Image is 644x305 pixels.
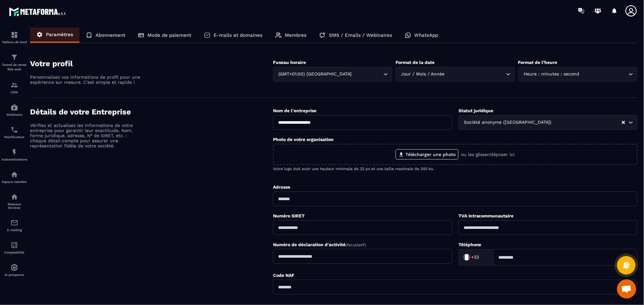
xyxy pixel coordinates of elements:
[11,241,18,249] img: accountant
[396,60,435,65] label: Format de la date
[2,166,27,188] a: automationsautomationsEspace membre
[30,107,273,116] h4: Détails de votre Entreprise
[273,213,305,218] label: Numéro SIRET
[11,53,18,61] img: formation
[11,264,18,271] img: automations
[518,60,557,65] label: Format de l’heure
[400,71,446,78] span: Jour / Mois / Année
[273,273,294,278] label: Code NAF
[458,115,638,130] div: Search for option
[622,120,625,125] button: Clear Selected
[11,219,18,227] img: email
[11,31,18,39] img: formation
[518,67,638,82] div: Search for option
[617,279,636,299] a: Ouvrir le chat
[345,243,366,247] span: (Facultatif)
[2,180,27,184] p: Espace membre
[11,81,18,89] img: formation
[2,237,27,259] a: accountantaccountantComptabilité
[285,32,307,38] p: Membres
[2,158,27,161] p: Automatisations
[30,74,142,85] p: Personnalisez vos informations de profil pour une expérience sur mesure. C'est simple et rapide !
[273,108,316,113] label: Nom de l'entreprise
[522,71,581,78] span: Heure : minutes : second
[2,99,27,121] a: automationsautomationsWebinaire
[446,71,504,78] input: Search for option
[458,249,494,266] div: Search for option
[2,113,27,116] p: Webinaire
[481,253,487,262] input: Search for option
[11,104,18,111] img: automations
[30,123,142,148] p: Vérifiez et actualisez les informations de votre entreprise pour garantir leur exactitude. Nom, f...
[2,40,27,44] p: Tableau de bord
[273,60,306,65] label: Fuseau horaire
[458,213,514,218] label: TVA Intracommunautaire
[2,76,27,99] a: formationformationCRM
[46,32,73,37] p: Paramètres
[2,202,27,209] p: Réseaux Sociaux
[329,32,392,38] p: SMS / Emails / Webinaires
[273,67,392,82] div: Search for option
[2,228,27,232] p: E-mailing
[396,149,458,160] label: Télécharger une photo
[581,71,627,78] input: Search for option
[2,273,27,277] p: IA prospects
[2,144,27,166] a: automationsautomationsAutomatisations
[2,90,27,94] p: CRM
[95,32,125,38] p: Abonnement
[148,32,191,38] p: Mode de paiement
[273,167,638,171] p: Votre logo doit avoir une hauteur minimale de 32 px et une taille maximale de 300 ko.
[273,137,334,142] label: Photo de votre organisation
[460,251,473,264] img: Country Flag
[2,49,27,76] a: formationformationTunnel de vente Site web
[2,251,27,254] p: Comptabilité
[273,242,366,247] label: Numéro de déclaration d'activité
[214,32,262,38] p: E-mails et domaines
[472,254,479,261] span: +33
[277,71,353,78] span: (GMT+01:00) [GEOGRAPHIC_DATA]
[2,188,27,214] a: social-networksocial-networkRéseaux Sociaux
[2,121,27,144] a: schedulerschedulerPlanificateur
[458,108,494,113] label: Statut juridique
[2,26,27,49] a: formationformationTableau de bord
[30,59,273,68] h4: Votre profil
[553,119,621,126] input: Search for option
[2,214,27,237] a: emailemailE-mailing
[458,242,481,247] label: Téléphone
[396,67,515,82] div: Search for option
[2,135,27,139] p: Planificateur
[11,126,18,134] img: scheduler
[414,32,438,38] p: WhatsApp
[461,152,515,157] p: ou les glisser/déposer ici
[11,193,18,201] img: social-network
[11,171,18,178] img: automations
[2,63,27,72] p: Tunnel de vente Site web
[273,184,290,190] label: Adresse
[9,6,66,17] img: logo
[11,148,18,156] img: automations
[353,71,382,78] input: Search for option
[463,119,553,126] span: Société anonyme ([GEOGRAPHIC_DATA])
